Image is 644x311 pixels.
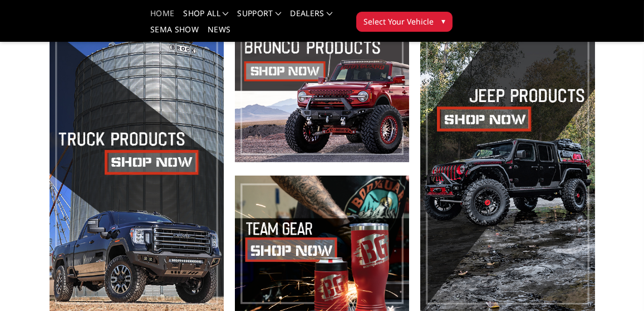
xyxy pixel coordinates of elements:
[150,26,199,42] a: SEMA Show
[356,12,453,32] button: Select Your Vehicle
[237,9,281,26] a: Support
[183,9,228,26] a: shop all
[363,16,434,27] span: Select Your Vehicle
[290,9,332,26] a: Dealers
[441,15,445,27] span: ▾
[208,26,230,42] a: News
[150,9,174,26] a: Home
